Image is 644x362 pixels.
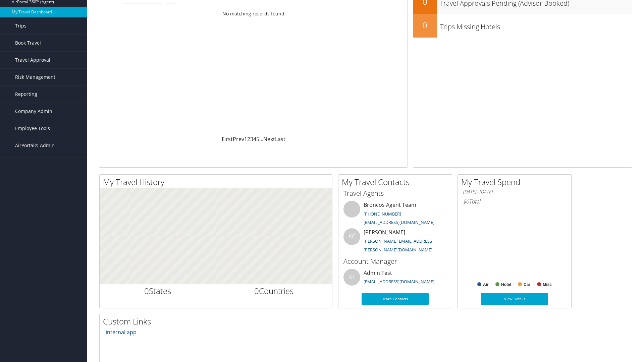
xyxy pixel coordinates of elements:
[275,135,285,143] a: Last
[364,238,433,253] a: [PERSON_NAME][EMAIL_ADDRESS][PERSON_NAME][DOMAIN_NAME]
[15,35,41,51] span: Book Travel
[501,282,511,287] text: Hotel
[103,176,332,188] h2: My Travel History
[99,8,408,20] td: No matching records found
[343,257,447,266] h3: Account Manager
[222,135,233,143] a: First
[340,228,450,256] li: [PERSON_NAME]
[254,285,259,296] span: 0
[463,189,566,195] h6: [DATE] - [DATE]
[244,135,247,143] a: 1
[343,228,360,245] div: KC
[362,293,429,305] a: More Contacts
[253,135,256,143] a: 4
[15,52,50,68] span: Travel Approval
[15,103,52,120] span: Company Admin
[15,137,55,154] span: AirPortal® Admin
[340,201,450,228] li: Broncos Agent Team
[103,316,213,327] h2: Custom Links
[440,19,632,32] h3: Trips Missing Hotels
[250,135,253,143] a: 3
[256,135,259,143] a: 5
[343,189,447,198] h3: Travel Agents
[144,285,149,296] span: 0
[413,19,437,31] h2: 0
[105,285,211,297] h2: States
[463,198,469,205] span: $0
[524,282,530,287] text: Car
[106,328,137,336] a: internal app
[483,282,489,287] text: Air
[259,135,263,143] span: …
[247,135,250,143] a: 2
[481,293,548,305] a: View Details
[340,269,450,291] li: Admin Test
[15,17,26,34] span: Trips
[15,69,55,85] span: Risk Management
[463,198,566,205] h6: Total
[461,176,571,188] h2: My Travel Spend
[342,176,452,188] h2: My Travel Contacts
[364,211,401,217] a: [PHONE_NUMBER]
[364,279,434,285] a: [EMAIL_ADDRESS][DOMAIN_NAME]
[543,282,552,287] text: Misc
[15,86,37,103] span: Reporting
[221,285,327,297] h2: Countries
[233,135,244,143] a: Prev
[15,120,50,137] span: Employee Tools
[263,135,275,143] a: Next
[413,14,632,38] a: 0Trips Missing Hotels
[364,219,434,225] a: [EMAIL_ADDRESS][DOMAIN_NAME]
[343,269,360,286] div: AT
